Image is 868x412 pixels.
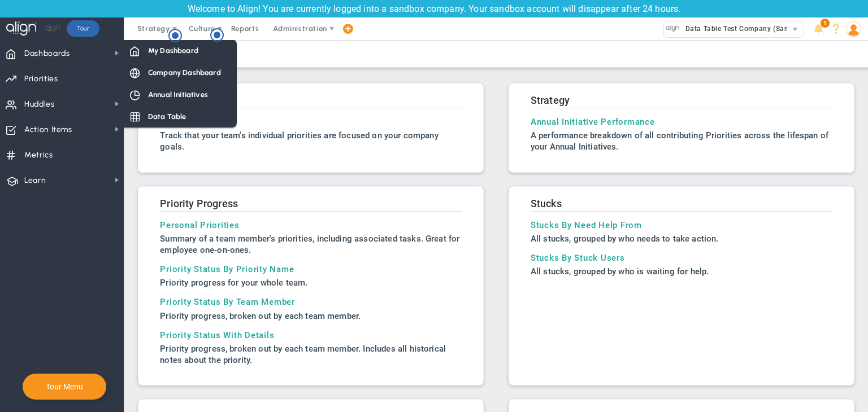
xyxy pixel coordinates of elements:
h2: Strategy [531,94,832,108]
h3: Personal Priorities [160,220,462,230]
a: Personal Priorities Summary of a team member's priorities, including associated tasks. Great for ... [160,220,462,256]
span: Company Dashboard [148,67,221,78]
span: Data Table [148,111,186,122]
h2: Team Focus [160,94,462,108]
p: A performance breakdown of all contributing Priorities across the lifespan of your Annual Initiat... [531,130,832,152]
h3: Stucks By Stuck Users [531,253,832,263]
h3: Priority Status With Details [160,330,462,340]
h2: Stucks [531,198,832,212]
span: Strategy [137,24,170,33]
span: Learn [24,169,46,192]
h3: Alignment [160,117,462,127]
a: Annual Initiative Performance A performance breakdown of all contributing Priorities across the l... [531,117,832,152]
a: Priority Status By Team Member Priority progress, broken out by each team member. [160,297,462,321]
h2: Priority Progress [160,198,462,212]
span: select [787,21,804,37]
a: Alignment Track that your team's individual priorities are focused on your company goals. [160,117,462,152]
img: 202891.Person.photo [846,21,861,37]
h3: Stucks By Need Help From [531,220,832,230]
h3: Priority Status By Team Member [160,297,462,307]
p: Priority progress, broken out by each team member. Includes all historical notes about the priority. [160,343,462,366]
a: Stucks By Stuck Users All stucks, grouped by who is waiting for help. [531,253,832,277]
p: All stucks, grouped by who is waiting for help. [531,266,832,277]
img: 33584.Company.photo [666,21,680,36]
p: Priority progress, broken out by each team member. [160,310,462,322]
span: Annual Initiatives [148,89,208,100]
li: Help & Frequently Asked Questions (FAQ) [827,17,845,40]
span: Administration [273,24,327,33]
h3: Priority Status By Priority Name [160,264,462,274]
a: Priority Status By Priority Name Priority progress for your whole team. [160,264,462,288]
span: 1 [821,19,830,28]
p: Track that your team's individual priorities are focused on your company goals. [160,130,462,152]
p: Priority progress for your whole team. [160,277,462,288]
span: Data Table Test Company (Sandbox) [680,21,808,36]
span: Metrics [24,143,53,167]
a: Priority Status With Details Priority progress, broken out by each team member. Includes all hist... [160,330,462,366]
span: Huddles [24,93,55,116]
span: Culture [189,24,215,33]
button: Tour Menu [42,382,86,392]
span: Priorities [24,67,58,91]
h3: Annual Initiative Performance [531,117,832,127]
span: My Dashboard [148,45,198,56]
span: Action Items [24,118,72,142]
p: Summary of a team member's priorities, including associated tasks. Great for employee one-on-ones. [160,233,462,256]
a: Stucks By Need Help From All stucks, grouped by who needs to take action. [531,220,832,244]
span: Reports [225,17,265,40]
li: Announcements [810,17,827,40]
p: All stucks, grouped by who needs to take action. [531,233,832,244]
span: Dashboards [24,42,70,65]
